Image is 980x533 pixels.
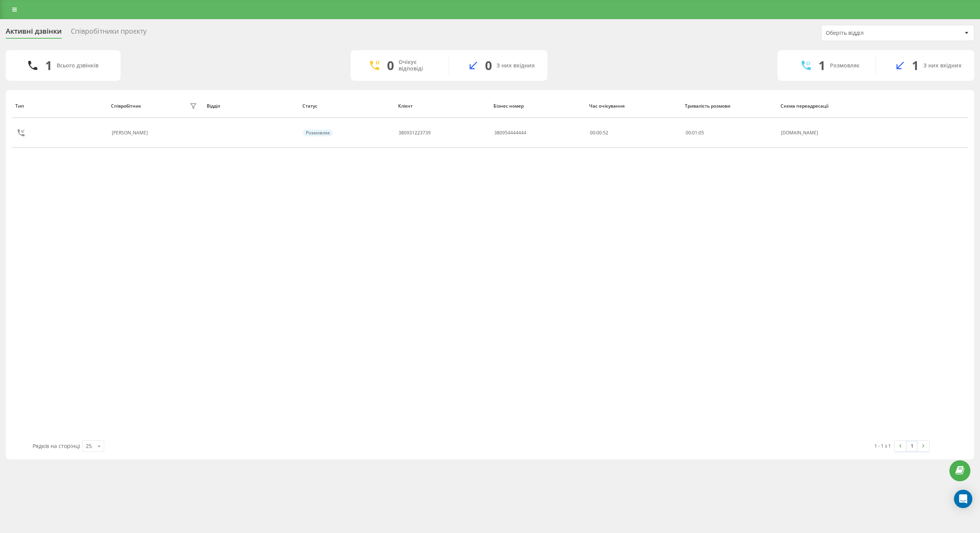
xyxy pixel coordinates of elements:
span: 01 [692,129,697,136]
div: [PERSON_NAME] [112,130,150,136]
div: Клієнт [398,103,487,109]
div: Бізнес номер [493,103,582,109]
div: Всього дзвінків [57,62,98,69]
span: Рядків на сторінці [33,442,80,450]
div: 0 [387,58,394,73]
div: 1 [45,58,52,73]
div: [DOMAIN_NAME] [781,130,868,136]
div: Активні дзвінки [6,27,62,39]
div: Співробітники проєкту [71,27,147,39]
div: 1 - 1 з 1 [874,442,891,450]
span: 05 [699,129,704,136]
div: Оберіть відділ [826,30,917,36]
div: Розмовляє [303,129,333,136]
a: 1 [906,441,918,451]
div: Тип [15,103,104,109]
div: 1 [912,58,919,73]
div: 00:00:52 [590,130,677,136]
div: 380931223739 [399,130,431,136]
div: Відділ [207,103,295,109]
div: Тривалість розмови [685,103,773,109]
div: Статус [302,103,391,109]
div: 0 [485,58,492,73]
div: 25 [86,442,92,450]
div: 380954444444 [494,130,526,136]
div: Очікує відповіді [399,59,437,72]
div: З них вхідних [923,62,962,69]
div: Розмовляє [830,62,859,69]
div: Схема переадресації [781,103,869,109]
div: Open Intercom Messenger [954,490,972,508]
div: 1 [818,58,825,73]
div: : : [686,130,704,136]
div: Співробітник [111,103,141,109]
span: 00 [686,129,691,136]
div: З них вхідних [497,62,535,69]
div: Час очікування [589,103,678,109]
